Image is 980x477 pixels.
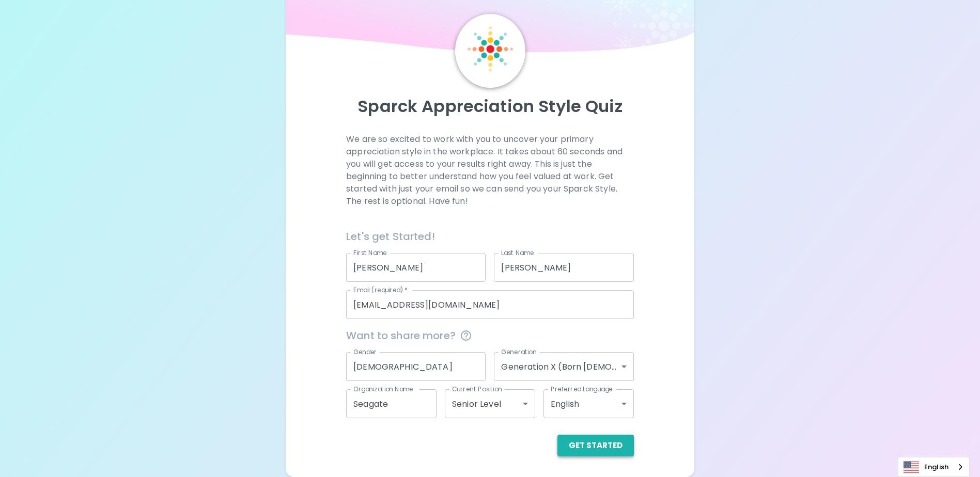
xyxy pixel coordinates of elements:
span: Want to share more? [346,327,634,344]
label: First Name [353,248,387,257]
label: Organization Name [353,385,413,393]
div: Senior Level [445,389,535,418]
h6: Let's get Started! [346,228,634,245]
label: Preferred Language [551,385,613,393]
label: Email (required) [353,285,408,294]
svg: This information is completely confidential and only used for aggregated appreciation studies at ... [460,329,472,342]
p: Sparck Appreciation Style Quiz [298,96,681,117]
div: English [543,389,634,418]
label: Current Position [452,385,502,393]
aside: Language selected: English [898,457,970,477]
img: Sparck Logo [468,26,513,72]
button: Get Started [557,435,634,456]
label: Gender [353,347,377,356]
a: English [898,457,969,476]
label: Last Name [501,248,534,257]
p: We are so excited to work with you to uncover your primary appreciation style in the workplace. I... [346,133,634,208]
div: Language [898,457,970,477]
label: Generation [501,347,537,356]
div: Generation X (Born [DEMOGRAPHIC_DATA] - [DEMOGRAPHIC_DATA]) [494,352,633,381]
